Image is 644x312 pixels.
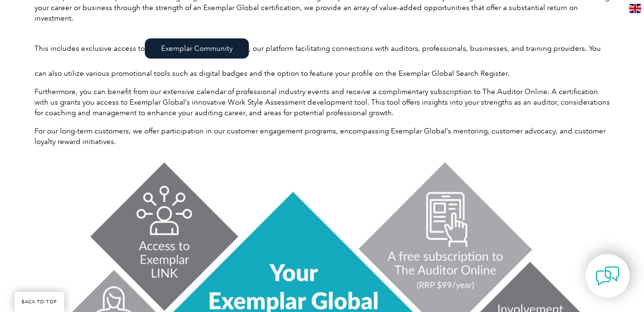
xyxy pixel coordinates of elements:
[629,4,641,13] img: en
[35,31,610,79] p: This includes exclusive access to , our platform facilitating connections with auditors, professi...
[14,292,64,312] a: BACK TO TOP
[35,126,610,147] p: For our long-term customers, we offer participation in our customer engagement programs, encompas...
[35,86,610,118] p: Furthermore, you can benefit from our extensive calendar of professional industry events and rece...
[596,264,620,288] img: contact-chat.png
[145,38,249,59] a: Exemplar Community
